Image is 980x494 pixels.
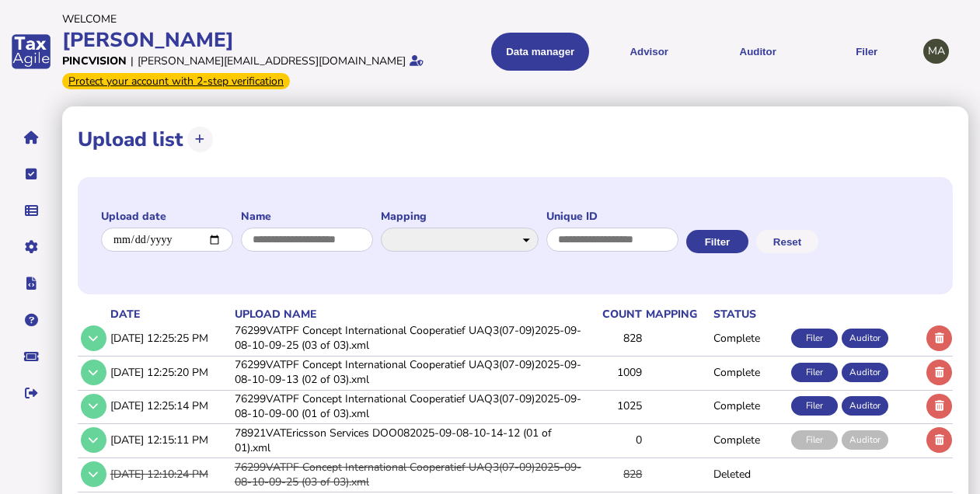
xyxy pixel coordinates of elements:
[546,209,678,224] label: Unique ID
[81,325,106,351] button: Show/hide row detail
[710,458,788,490] td: Deleted
[81,394,106,419] button: Show/hide row detail
[107,424,232,456] td: [DATE] 12:15:11 PM
[25,210,38,211] i: Data manager
[590,356,643,388] td: 1009
[81,427,106,453] button: Show/hide row detail
[232,356,590,388] td: 76299VATPF Concept International Cooperatief UAQ3(07-09)2025-09-08-10-09-13 (02 of 03).xml
[710,322,788,354] td: Complete
[107,390,232,422] td: [DATE] 12:25:14 PM
[926,360,952,385] button: Delete upload
[107,322,232,354] td: [DATE] 12:25:25 PM
[107,306,232,322] th: date
[241,209,373,224] label: Name
[791,329,838,348] div: Filer
[107,356,232,388] td: [DATE] 12:25:20 PM
[756,230,818,253] button: Reset
[710,356,788,388] td: Complete
[62,12,452,26] div: Welcome
[232,424,590,456] td: 78921VATEricsson Services DOO082025-09-08-10-14-12 (01 of 01).xml
[710,306,788,322] th: status
[842,329,888,348] div: Auditor
[818,33,915,71] button: Filer
[491,33,589,71] button: Shows a dropdown of Data manager options
[842,363,888,382] div: Auditor
[590,322,643,354] td: 828
[62,73,290,89] div: From Oct 1, 2025, 2-step verification will be required to login. Set it up now...
[15,158,47,190] button: Tasks
[15,267,47,300] button: Developer hub links
[709,33,807,71] button: Auditor
[232,322,590,354] td: 76299VATPF Concept International Cooperatief UAQ3(07-09)2025-09-08-10-09-25 (03 of 03).xml
[131,54,134,68] div: |
[791,430,838,450] div: Filer
[62,26,452,54] div: [PERSON_NAME]
[232,306,590,322] th: upload name
[460,33,915,71] menu: navigate products
[600,33,698,71] button: Shows a dropdown of VAT Advisor options
[926,325,952,351] button: Delete upload
[187,127,213,152] button: Upload transactions
[590,306,643,322] th: count
[686,230,748,253] button: Filter
[590,458,643,490] td: 828
[710,390,788,422] td: Complete
[15,340,47,373] button: Raise a support ticket
[791,396,838,416] div: Filer
[232,458,590,490] td: 76299VATPF Concept International Cooperatief UAQ3(07-09)2025-09-08-10-09-25 (03 of 03).xml
[107,458,232,490] td: [DATE] 12:10:24 PM
[15,121,47,154] button: Home
[590,390,643,422] td: 1025
[842,430,888,450] div: Auditor
[101,209,233,224] label: Upload date
[81,360,106,385] button: Show/hide row detail
[590,424,643,456] td: 0
[381,209,539,224] label: Mapping
[410,55,424,66] i: Email verified
[78,126,183,153] h1: Upload list
[62,54,127,68] div: Pincvision
[15,377,47,409] button: Sign out
[926,394,952,419] button: Delete upload
[81,461,106,487] button: Show/hide row detail
[138,54,406,68] div: [PERSON_NAME][EMAIL_ADDRESS][DOMAIN_NAME]
[15,194,47,227] button: Data manager
[15,231,47,263] button: Manage settings
[926,427,952,453] button: Delete upload
[710,424,788,456] td: Complete
[791,363,838,382] div: Filer
[842,396,888,416] div: Auditor
[15,304,47,336] button: Help pages
[923,39,949,64] div: Profile settings
[232,390,590,422] td: 76299VATPF Concept International Cooperatief UAQ3(07-09)2025-09-08-10-09-00 (01 of 03).xml
[643,306,710,322] th: mapping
